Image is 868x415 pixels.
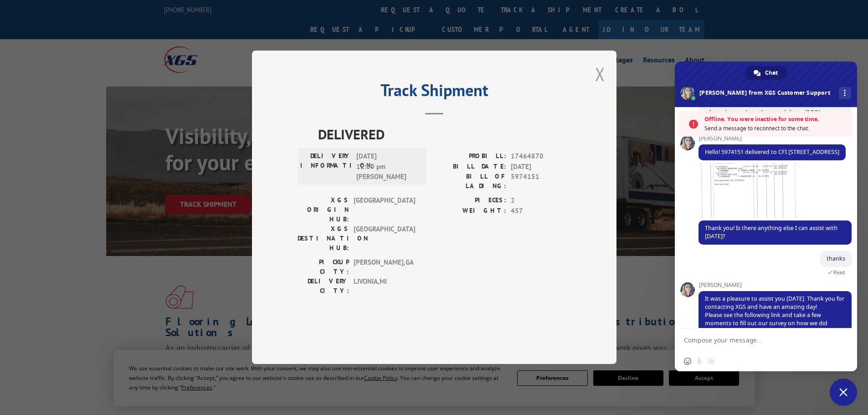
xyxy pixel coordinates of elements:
span: LIVONIA , MI [354,277,415,296]
span: thanks [827,255,845,262]
a: Close chat [830,379,857,406]
span: 17464870 [511,152,571,162]
span: It was a pleasure to assist you [DATE]. Thank you for contacting XGS and have an amazing day! Ple... [705,295,844,335]
a: Chat [745,66,787,80]
label: PICKUP CITY: [298,258,349,277]
span: [DATE] [511,162,571,172]
h2: Track Shipment [298,84,571,101]
label: DELIVERY INFORMATION: [300,152,352,183]
span: 5974151 [511,172,571,191]
span: [PERSON_NAME] , GA [354,258,415,277]
span: Hello! 5974151 delivered to CFI [STREET_ADDRESS] [705,148,839,156]
span: 457 [511,206,571,216]
span: Chat [765,66,778,80]
span: [GEOGRAPHIC_DATA] [354,196,415,225]
span: [GEOGRAPHIC_DATA] [354,225,415,253]
span: Thank you! Is there anything else I can assist with [DATE]? [705,224,837,240]
span: [DATE] 12:00 pm [PERSON_NAME] [356,152,418,183]
label: XGS DESTINATION HUB: [298,225,349,253]
span: [PERSON_NAME] [699,135,846,142]
label: WEIGHT: [434,206,506,216]
label: PROBILL: [434,152,506,162]
span: Offline. You were inactive for some time. [704,115,848,124]
label: DELIVERY CITY: [298,277,349,296]
span: Read [833,269,845,276]
span: DELIVERED [318,124,571,145]
label: PIECES: [434,196,506,206]
span: Insert an emoji [684,358,691,365]
a: [URL][DOMAIN_NAME] [723,328,784,335]
label: XGS ORIGIN HUB: [298,196,349,225]
span: Send a message to reconnect to the chat. [704,124,848,133]
button: Close modal [595,62,605,86]
textarea: Compose your message... [684,328,830,351]
span: 2 [511,196,571,206]
span: [PERSON_NAME] [699,282,852,288]
label: BILL OF LADING: [434,172,506,191]
label: BILL DATE: [434,162,506,172]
